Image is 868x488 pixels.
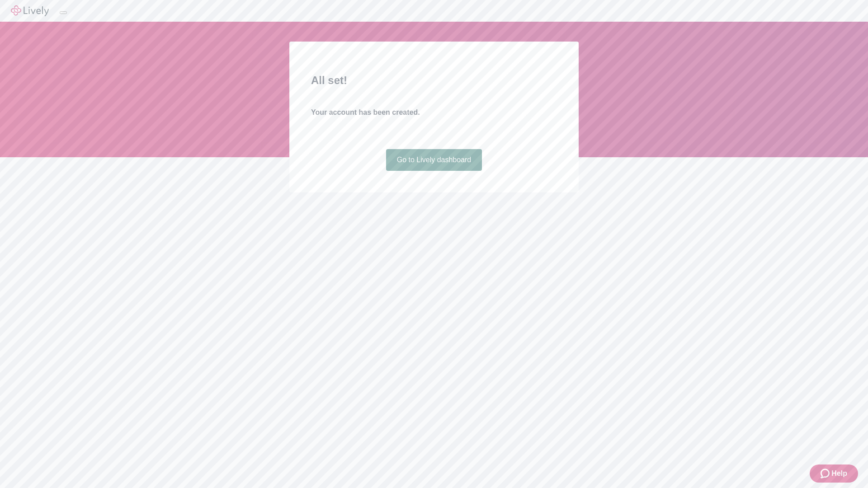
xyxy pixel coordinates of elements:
[821,468,831,479] svg: Zendesk support icon
[311,72,557,89] h2: All set!
[60,11,67,14] button: Log out
[831,468,847,479] span: Help
[11,5,49,16] img: Lively
[311,107,557,118] h4: Your account has been created.
[386,149,482,171] a: Go to Lively dashboard
[810,465,858,483] button: Zendesk support iconHelp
